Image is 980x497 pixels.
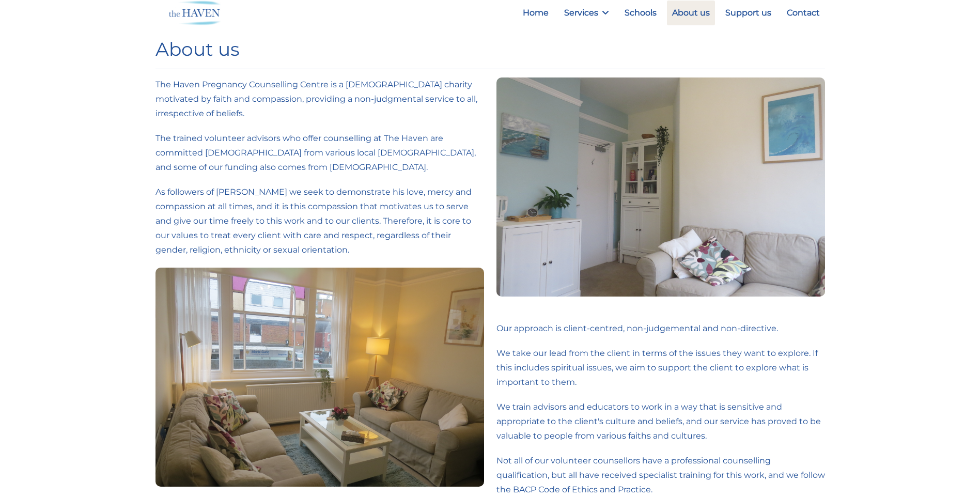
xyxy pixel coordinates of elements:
[155,77,484,121] p: The Haven Pregnancy Counselling Centre is a [DEMOGRAPHIC_DATA] charity motivated by faith and com...
[720,1,776,25] a: Support us
[619,1,662,25] a: Schools
[496,454,825,497] p: Not all of our volunteer counsellors have a professional counselling qualification, but all have ...
[496,321,825,336] p: Our approach is client-centred, non-judgemental and non-directive.
[782,1,825,25] a: Contact
[496,346,825,390] p: We take our lead from the client in terms of the issues they want to explore. If this includes sp...
[667,1,715,25] a: About us
[155,38,825,60] h1: About us
[559,1,614,25] a: Services
[496,400,825,443] p: We train advisors and educators to work in a way that is sensitive and appropriate to the client'...
[155,268,484,487] img: The Haven's counselling room
[518,1,554,25] a: Home
[155,131,484,175] p: The trained volunteer advisors who offer counselling at The Haven are committed [DEMOGRAPHIC_DATA...
[496,77,825,297] img: The Haven's counselling room from another angle
[155,185,484,257] p: As followers of [PERSON_NAME] we seek to demonstrate his love, mercy and compassion at all times,...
